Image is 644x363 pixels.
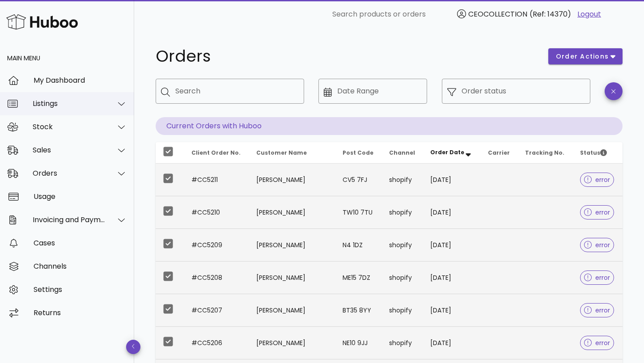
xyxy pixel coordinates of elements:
[555,52,609,61] span: order actions
[382,327,423,359] td: shopify
[584,242,610,248] span: error
[468,9,527,19] span: CEOCOLLECTION
[33,122,106,131] div: Stock
[423,196,481,229] td: [DATE]
[34,76,127,84] div: My Dashboard
[580,149,607,156] span: Status
[33,215,106,224] div: Invoicing and Payments
[525,149,564,156] span: Tracking No.
[488,149,510,156] span: Carrier
[249,327,335,359] td: [PERSON_NAME]
[423,142,481,164] th: Order Date: Sorted descending. Activate to remove sorting.
[34,262,127,270] div: Channels
[382,262,423,294] td: shopify
[33,146,106,154] div: Sales
[481,142,518,164] th: Carrier
[249,142,335,164] th: Customer Name
[423,294,481,327] td: [DATE]
[335,142,381,164] th: Post Code
[156,117,623,135] p: Current Orders with Huboo
[184,327,249,359] td: #CC5206
[249,294,335,327] td: [PERSON_NAME]
[584,340,610,346] span: error
[530,9,571,19] span: (Ref: 14370)
[34,239,127,247] div: Cases
[577,9,601,20] a: Logout
[584,307,610,313] span: error
[423,327,481,359] td: [DATE]
[584,209,610,215] span: error
[191,149,241,156] span: Client Order No.
[335,327,381,359] td: NE10 9JJ
[249,164,335,196] td: [PERSON_NAME]
[184,262,249,294] td: #CC5208
[518,142,573,164] th: Tracking No.
[423,262,481,294] td: [DATE]
[34,285,127,294] div: Settings
[584,177,610,183] span: error
[382,142,423,164] th: Channel
[382,294,423,327] td: shopify
[6,12,78,31] img: Huboo Logo
[184,164,249,196] td: #CC5211
[382,229,423,262] td: shopify
[184,294,249,327] td: #CC5207
[423,164,481,196] td: [DATE]
[33,99,106,108] div: Listings
[156,48,538,64] h1: Orders
[249,262,335,294] td: [PERSON_NAME]
[423,229,481,262] td: [DATE]
[382,164,423,196] td: shopify
[249,196,335,229] td: [PERSON_NAME]
[389,149,415,156] span: Channel
[548,48,623,64] button: order actions
[256,149,307,156] span: Customer Name
[430,148,464,156] span: Order Date
[335,196,381,229] td: TW10 7TU
[34,192,127,201] div: Usage
[335,164,381,196] td: CV5 7FJ
[343,149,373,156] span: Post Code
[382,196,423,229] td: shopify
[335,229,381,262] td: N4 1DZ
[184,229,249,262] td: #CC5209
[335,294,381,327] td: BT35 8YY
[584,274,610,281] span: error
[573,142,623,164] th: Status
[184,142,249,164] th: Client Order No.
[335,262,381,294] td: ME15 7DZ
[34,308,127,317] div: Returns
[249,229,335,262] td: [PERSON_NAME]
[184,196,249,229] td: #CC5210
[33,169,106,177] div: Orders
